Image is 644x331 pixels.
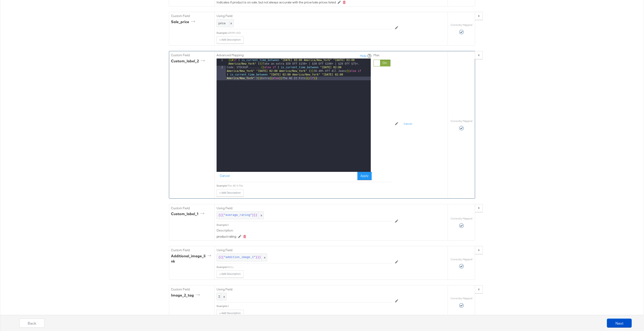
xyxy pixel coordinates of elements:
strong: x [478,53,480,57]
div: The AE It Fits [227,184,392,187]
label: Custom Field: [171,14,213,18]
span: price [218,21,226,25]
label: Custom Field: [171,206,213,210]
div: additional_image_link [171,253,213,264]
a: Help [360,54,366,58]
span: "addition_image_1" [224,255,255,260]
strong: x [478,248,480,252]
span: }}} [252,213,257,217]
div: 2 [227,304,392,308]
button: + Add Description [217,310,244,317]
label: Max: [373,53,390,57]
strong: x [478,14,480,18]
label: Correctly Mapped [451,297,472,300]
span: "average_rating" [224,213,252,217]
strong: x [478,206,480,210]
button: Cancel [401,120,415,127]
span: 2 [218,294,225,299]
span: {{{ [218,255,224,260]
label: Using Field: [217,248,392,252]
div: Example: [217,184,227,187]
button: x [475,246,483,254]
div: Indicates if product is on sale, but not always accurate with the price/sale prices listed [217,0,336,5]
div: sale_price [171,19,197,24]
div: 109.99 USD [227,31,392,35]
label: Description: [217,228,392,233]
span: x [258,212,263,219]
label: Correctly Mapped [451,217,472,220]
button: x [475,285,483,293]
button: x [475,51,483,59]
div: Example: [217,265,227,269]
div: custom_label_1 [171,211,206,217]
div: product rating [217,234,236,239]
span: x [261,254,267,261]
label: Custom Field: [171,287,213,292]
button: Apply [357,172,372,180]
label: Custom Field: [171,248,213,252]
button: Next [607,319,632,328]
div: Example: [217,223,227,227]
button: Cancel [217,172,233,180]
label: Using Field: [217,287,392,292]
button: + Add Description [217,36,244,44]
span: }}} [256,255,261,260]
label: Correctly Mapped [451,119,472,123]
span: x [221,293,226,300]
label: Advanced Mapping: [217,53,244,57]
label: Using Field: [217,14,392,18]
span: {{{ [218,213,224,217]
div: NULL [227,265,392,269]
div: 1 [217,58,226,66]
div: Example: [217,31,227,35]
button: Back [20,319,44,328]
div: 5 [227,223,392,227]
span: x [229,21,232,25]
strong: x [478,287,480,291]
button: + Add Description [217,270,244,278]
div: image_2_tag [171,293,201,298]
label: Correctly Mapped [451,23,472,27]
div: 2 [217,66,226,80]
button: + Add Description [217,189,244,197]
div: custom_label_2 [171,58,206,64]
label: Correctly Mapped [451,258,472,261]
div: Example: [217,304,227,308]
button: x [475,204,483,212]
button: x [475,12,483,20]
label: Custom Field: [171,53,213,57]
label: Using Field: [217,206,392,210]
